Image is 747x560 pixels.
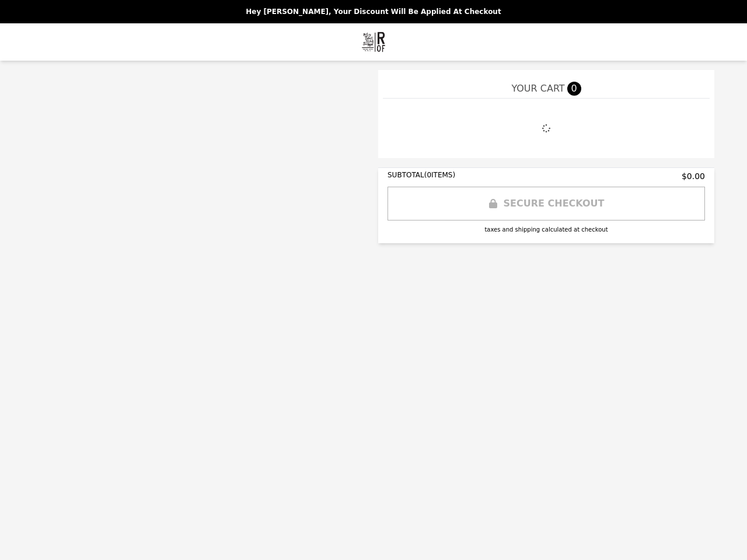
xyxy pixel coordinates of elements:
[682,170,705,182] span: $0.00
[511,82,564,96] span: YOUR CART
[388,171,424,179] span: SUBTOTAL
[424,171,455,179] span: ( 0 ITEMS)
[388,225,705,234] div: taxes and shipping calculated at checkout
[567,82,581,96] span: 0
[362,30,385,54] img: Brand Logo
[7,7,740,16] p: Hey [PERSON_NAME], your discount will be applied at checkout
